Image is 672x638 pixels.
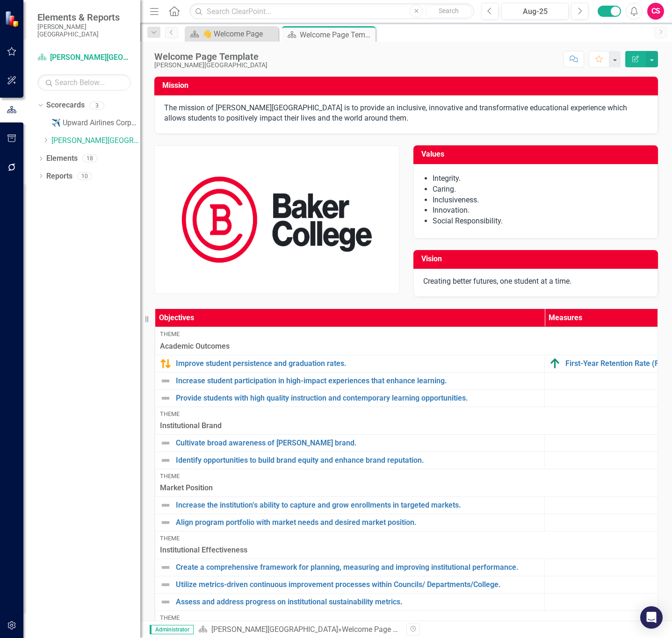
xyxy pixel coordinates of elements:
[176,518,540,527] a: Align program portfolio with market needs and desired market position.
[155,434,545,452] td: Double-Click to Edit Right Click for Context Menu
[433,173,649,184] li: Integrity.
[77,172,92,180] div: 10
[51,136,140,146] a: [PERSON_NAME][GEOGRAPHIC_DATA]
[46,171,72,182] a: Reports
[160,517,171,528] img: Not Defined
[211,625,338,634] a: [PERSON_NAME][GEOGRAPHIC_DATA]
[425,5,472,18] button: Search
[189,3,474,20] input: Search ClearPoint...
[155,576,545,593] td: Double-Click to Edit Right Click for Context Menu
[160,455,171,466] img: Not Defined
[37,23,131,38] small: [PERSON_NAME][GEOGRAPHIC_DATA]
[198,624,399,635] div: »
[160,500,171,511] img: Not Defined
[155,559,545,576] td: Double-Click to Edit Right Click for Context Menu
[155,355,545,372] td: Double-Click to Edit Right Click for Context Menu
[176,377,540,385] a: Increase student participation in high-impact experiences that enhance learning.
[187,28,276,40] a: 👋 Welcome Page
[176,359,540,368] a: Improve student persistence and graduation rates.
[176,501,540,509] a: Increase the institution’s ability to capture and grow enrollments in targeted markets.
[423,276,649,287] p: Creating better futures, one student at a time.
[155,496,545,514] td: Double-Click to Edit Right Click for Context Menu
[176,598,540,606] a: Assess and address progress on institutional sustainability metrics.
[433,205,649,216] li: Innovation.
[160,437,171,449] img: Not Defined
[51,118,140,129] a: ✈️ Upward Airlines Corporate
[647,3,664,20] button: CS
[433,195,649,206] li: Inclusiveness.
[155,514,545,531] td: Double-Click to Edit Right Click for Context Menu
[433,216,649,227] li: Social Responsibility.
[160,562,171,573] img: Not Defined
[549,358,561,369] img: Above Target
[505,6,565,17] div: Aug-25
[300,29,373,41] div: Welcome Page Template
[176,456,540,465] a: Identify opportunities to build brand equity and enhance brand reputation.
[202,28,276,40] div: 👋 Welcome Page
[160,375,171,387] img: Not Defined
[155,389,545,407] td: Double-Click to Edit Right Click for Context Menu
[5,10,22,27] img: ClearPoint Strategy
[421,255,654,263] h3: Vision
[46,100,85,111] a: Scorecards
[160,579,171,590] img: Not Defined
[439,7,459,14] span: Search
[160,596,171,608] img: Not Defined
[176,394,540,402] a: Provide students with high quality instruction and contemporary learning opportunities.
[155,372,545,389] td: Double-Click to Edit Right Click for Context Menu
[37,52,131,63] a: [PERSON_NAME][GEOGRAPHIC_DATA]
[176,581,540,589] a: Utilize metrics-driven continuous improvement processes within Councils/ Departments/College.
[37,12,131,23] span: Elements & Reports
[160,393,171,404] img: Not Defined
[176,563,540,572] a: Create a comprehensive framework for planning, measuring and improving institutional performance.
[433,184,649,195] li: Caring.
[176,439,540,447] a: Cultivate broad awareness of [PERSON_NAME] brand.
[89,101,104,109] div: 3
[342,625,424,634] div: Welcome Page Template
[164,103,648,124] p: The mission of [PERSON_NAME][GEOGRAPHIC_DATA] is to provide an inclusive, innovative and transfor...
[155,146,399,294] img: Home - Continuing Education and Lifelong Learning
[46,153,78,164] a: Elements
[155,593,545,610] td: Double-Click to Edit Right Click for Context Menu
[155,452,545,469] td: Double-Click to Edit Right Click for Context Menu
[37,74,131,91] input: Search Below...
[150,625,194,634] span: Administrator
[162,81,653,90] h3: Mission
[154,51,267,62] div: Welcome Page Template
[82,155,97,163] div: 18
[501,3,569,20] button: Aug-25
[421,150,654,158] h3: Values
[160,358,171,369] img: Caution
[640,606,663,629] div: Open Intercom Messenger
[154,62,267,69] div: [PERSON_NAME][GEOGRAPHIC_DATA]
